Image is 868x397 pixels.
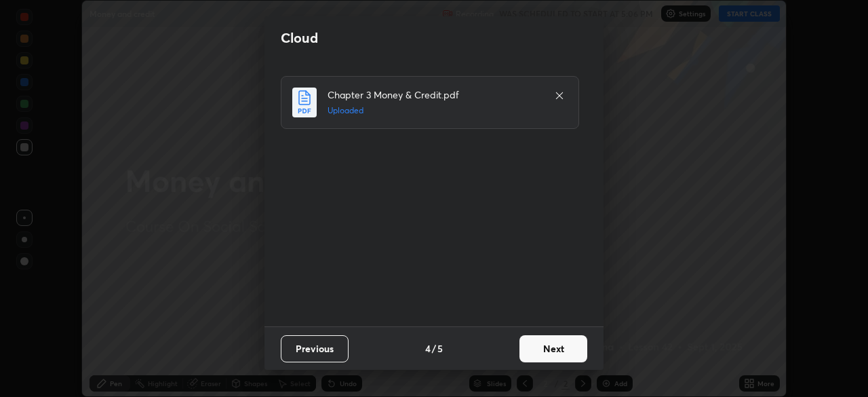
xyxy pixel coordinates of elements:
[281,335,349,362] button: Previous
[425,341,431,356] h4: 4
[519,335,587,362] button: Next
[437,341,443,356] h4: 5
[328,105,540,117] h5: Uploaded
[432,341,436,356] h4: /
[281,29,318,47] h2: Cloud
[328,88,540,102] h4: Chapter 3 Money & Credit.pdf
